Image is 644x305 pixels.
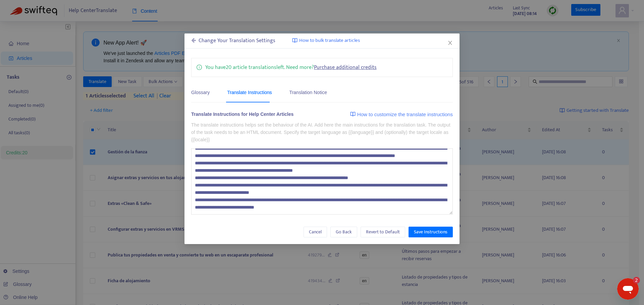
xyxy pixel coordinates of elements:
[447,40,453,46] span: close
[191,89,210,96] div: Glossary
[350,110,453,119] a: How to customize the translate instructions
[191,121,453,143] p: The translate instructions helps set the behaviour of the AI. Add here the main instructions for ...
[366,228,400,236] span: Revert to Default
[227,89,272,96] div: Translate Instructions
[292,38,298,43] img: image-link
[309,228,322,236] span: Cancel
[205,63,377,72] p: You have 20 article translations left. Need more?
[197,63,202,70] span: info-circle
[304,227,327,237] button: Cancel
[336,228,352,236] span: Go Back
[330,227,357,237] button: Go Back
[292,37,360,45] a: How to bulk translate articles
[357,110,453,119] span: How to customize the translate instructions
[627,277,640,284] iframe: Anzahl ungelesener Nachrichten
[289,89,327,96] div: Translation Notice
[414,228,447,236] span: Save Instructions
[409,227,453,237] button: Save Instructions
[361,227,405,237] button: Revert to Default
[350,111,356,117] img: image-link
[299,37,360,45] span: How to bulk translate articles
[617,278,639,300] iframe: Schaltfläche zum Öffnen des Messaging-Fensters, 2 ungelesene Nachrichten
[314,63,377,72] a: Purchase additional credits
[191,110,293,120] div: Translate Instructions for Help Center Articles
[446,39,454,47] button: Close
[191,37,275,45] div: Change Your Translation Settings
